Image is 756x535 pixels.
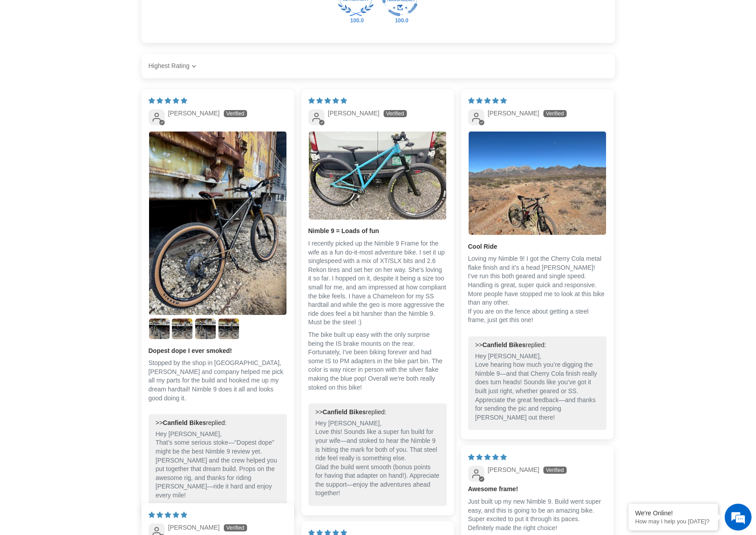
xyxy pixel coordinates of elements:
div: >> replied: [316,408,440,417]
img: User picture [469,132,606,235]
span: [PERSON_NAME] [488,466,539,473]
span: [PERSON_NAME] [328,110,380,117]
b: Awesome frame! [468,485,607,494]
img: User picture [309,132,446,219]
p: The bike built up easy with the only surprise being the IS brake mounts on the rear. Fortunately,... [308,331,447,392]
div: Minimize live chat window [147,4,168,26]
textarea: Type your message and hit 'Enter' [4,244,171,276]
b: Canfield Bikes [163,419,206,426]
div: >> replied: [156,419,280,428]
span: 5 star review [149,511,187,518]
span: [PERSON_NAME] [168,524,220,531]
span: 5 star review [468,454,507,461]
p: Loving my Nimble 9! I got the Cherry Cola metal flake finish and it’s a head [PERSON_NAME]! I’ve ... [468,255,607,325]
div: Chat with us now [60,50,164,62]
select: Sort dropdown [149,57,199,75]
span: [PERSON_NAME] [488,110,539,117]
img: User picture [172,318,192,339]
b: Cool Ride [468,242,607,251]
span: [PERSON_NAME] [168,110,220,117]
div: Navigation go back [10,49,23,63]
img: d_696896380_company_1647369064580_696896380 [29,45,51,67]
a: Link to user picture 1 [149,131,287,315]
b: Canfield Bikes [323,408,366,416]
b: Canfield Bikes [483,341,525,348]
p: I recently picked up the Nimble 9 Frame for the wife as a fun do-it-most adventure bike. I set it... [308,239,447,327]
p: Just built up my new Nimble 9. Build went super easy, and this is going to be an amazing bike. Su... [468,497,607,532]
a: Link to user picture 4 [195,318,216,340]
b: Dopest dope I ever smoked! [149,347,287,356]
div: 100.0 [393,17,407,24]
img: User picture [149,132,286,315]
span: We're online! [52,113,124,203]
div: >> replied: [475,341,599,350]
span: 5 star review [308,97,347,104]
a: Link to user picture 2 [149,318,170,340]
a: Link to user picture 5 [218,318,239,340]
p: Hey [PERSON_NAME], Love this! Sounds like a super fun build for your wife—and stoked to hear the ... [316,419,440,498]
p: Hey [PERSON_NAME], That’s some serious stoke—“Dopest dope” might be the best Nimble 9 review yet.... [156,430,280,500]
p: Hey [PERSON_NAME], Love hearing how much you’re digging the Nimble 9—and that Cherry Cola finish ... [475,352,599,422]
a: Link to user picture 1 [468,131,607,235]
b: Nimble 9 = Loads of fun [308,227,447,236]
span: 5 star review [149,97,187,104]
img: User picture [195,318,216,339]
div: We're Online! [635,510,711,517]
p: Stopped by the shop in [GEOGRAPHIC_DATA], [PERSON_NAME] and company helped me pick all my parts f... [149,359,287,403]
p: How may I help you today? [635,518,711,525]
img: User picture [149,318,170,339]
img: User picture [218,318,239,339]
span: 5 star review [468,97,507,104]
a: Link to user picture 3 [171,318,193,340]
a: Link to user picture 1 [308,131,447,220]
div: 100.0 [349,17,363,24]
